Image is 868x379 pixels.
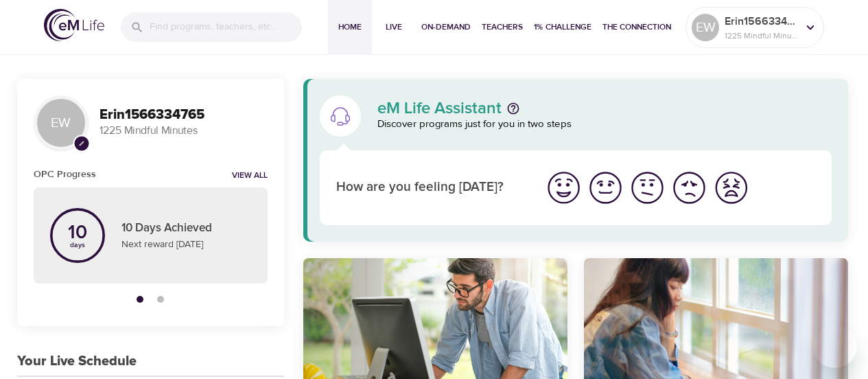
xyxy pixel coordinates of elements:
[629,169,666,207] img: ok
[534,20,591,34] span: 1% Challenge
[17,354,137,369] h3: Your Live Schedule
[336,178,526,198] p: How are you feeling [DATE]?
[121,238,251,252] p: Next reward [DATE]
[712,169,750,207] img: worst
[710,167,752,209] button: I'm feeling worst
[68,223,87,242] p: 10
[626,167,668,209] button: I'm feeling ok
[377,100,502,117] p: eM Life Assistant
[670,169,708,207] img: bad
[602,20,671,34] span: The Connection
[421,20,471,34] span: On-Demand
[150,12,302,42] input: Find programs, teachers, etc...
[377,20,410,34] span: Live
[99,107,268,123] h3: Erin1566334765
[543,167,585,209] button: I'm feeling great
[725,13,797,30] p: Erin1566334765
[34,95,89,150] div: EW
[482,20,523,34] span: Teachers
[68,242,87,248] p: days
[587,169,624,207] img: good
[121,220,251,238] p: 10 Days Achieved
[333,20,366,34] span: Home
[668,167,710,209] button: I'm feeling bad
[377,117,832,133] p: Discover programs just for you in two steps
[34,167,96,182] h6: OPC Progress
[232,170,268,182] a: View all notifications
[692,14,719,41] div: EW
[585,167,626,209] button: I'm feeling good
[545,169,583,207] img: great
[44,9,104,41] img: logo
[329,105,351,127] img: eM Life Assistant
[99,123,268,139] p: 1225 Mindful Minutes
[813,324,857,368] iframe: Button to launch messaging window
[725,30,797,42] p: 1225 Mindful Minutes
